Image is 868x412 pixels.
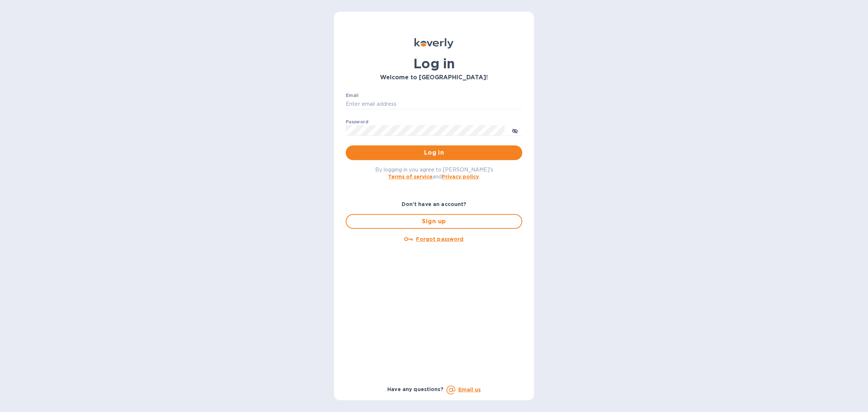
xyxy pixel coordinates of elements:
a: Email us [458,387,481,393]
h3: Welcome to [GEOGRAPHIC_DATA]! [346,74,522,81]
button: Sign up [346,214,522,229]
h1: Log in [346,56,522,71]
a: Privacy policy [442,174,479,180]
label: Email [346,93,359,98]
b: Don't have an account? [402,201,467,207]
span: By logging in you agree to [PERSON_NAME]'s and . [375,167,493,180]
span: Sign up [352,217,516,226]
button: Log in [346,145,522,160]
span: Log in [352,148,516,157]
input: Enter email address [346,99,522,110]
b: Have any questions? [387,386,444,392]
label: Password [346,120,368,124]
img: Koverly [415,38,453,48]
a: Terms of service [388,174,433,180]
u: Forgot password [416,236,463,242]
button: toggle password visibility [508,123,522,138]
